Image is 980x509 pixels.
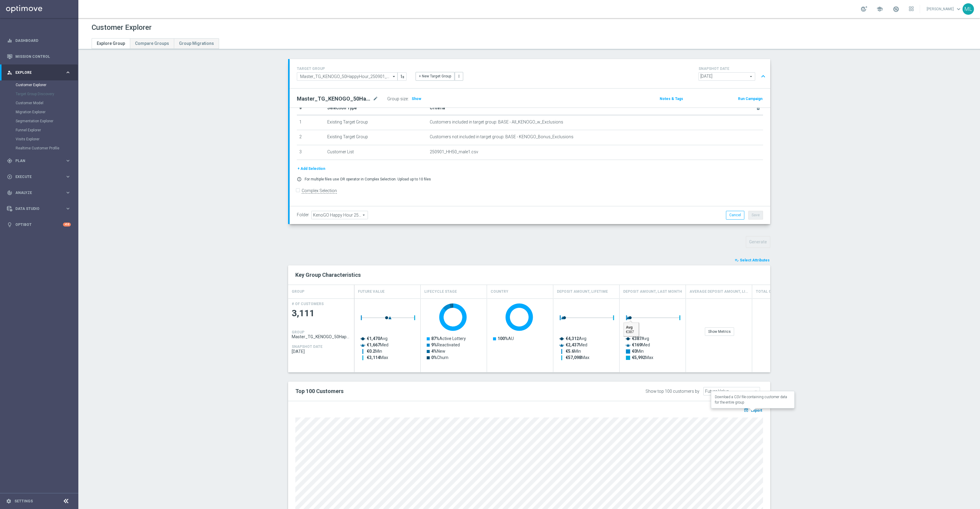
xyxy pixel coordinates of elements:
[297,115,325,130] td: 1
[358,286,385,297] h4: Future Value
[16,83,63,87] a: Customer Explorer
[16,144,78,153] div: Realtime Customer Profile
[97,41,125,46] span: Explore Group
[7,190,71,195] div: track_changes Analyze keyboard_arrow_right
[297,130,325,145] td: 2
[302,188,337,194] label: Complex Selection
[431,349,437,354] tspan: 4%
[457,74,461,78] i: more_vert
[632,336,642,341] tspan: €387
[65,70,71,75] i: keyboard_arrow_right
[7,190,65,195] div: Analyze
[179,41,214,46] span: Group Migrations
[297,95,372,102] h2: Master_TG_KENOGO_50HappyHour_250901_men
[7,38,71,43] button: equalizer Dashboard
[498,336,514,341] text: AU
[566,349,581,354] text: Min
[743,406,763,414] button: open_in_browser Export
[292,330,304,334] h4: GROUP
[7,48,71,64] div: Mission Control
[325,145,427,160] td: Customer List
[16,126,78,135] div: Funnel Explorer
[367,336,388,341] text: Avg
[431,355,437,360] tspan: 0%
[325,115,427,130] td: Existing Target Group
[632,349,637,354] tspan: €0
[367,336,380,341] tspan: €1,470
[7,158,71,163] div: gps_fixed Plan keyboard_arrow_right
[416,72,454,80] button: + New Target Group
[632,349,644,354] text: Min
[632,355,645,360] tspan: €5,992
[566,355,589,360] text: Max
[955,6,962,12] span: keyboard_arrow_down
[632,342,650,347] text: Med
[623,286,682,297] h4: Deposit Amount, Last Month
[424,286,457,297] h4: Lifecycle Stage
[734,257,770,264] button: playlist_add_check Select Attributes
[16,119,63,123] a: Segmentation Explorer
[297,165,326,172] button: + Add Selection
[430,120,563,125] span: Customers included in target group: BASE - All_KENOGO_w_Exclusions
[455,72,463,80] button: more_vert
[16,98,78,108] div: Customer Model
[7,158,65,164] div: Plan
[292,334,351,339] span: Master_TG_KENOGO_50HappyHour_250901_men
[292,308,351,319] span: 3,111
[135,41,169,46] span: Compare Groups
[645,389,699,394] div: Show top 100 customers by
[15,207,65,211] span: Data Studio
[430,105,445,110] span: Criteria
[7,38,12,43] i: equalizer
[15,33,71,48] a: Dashboard
[689,286,748,297] h4: Average Deposit Amount, Lifetime
[367,349,382,354] text: Min
[566,355,581,360] tspan: €57,098
[659,95,684,102] button: Notes & Tags
[92,38,219,49] ul: Tabs
[367,342,388,347] text: Med
[566,336,579,341] tspan: €4,312
[7,206,71,211] button: Data Studio keyboard_arrow_right
[756,106,761,111] i: delete_forever
[431,342,437,347] tspan: 9%
[367,355,388,360] text: Max
[16,80,78,89] div: Customer Explorer
[14,499,33,503] a: Settings
[325,101,427,115] th: Selection Type
[7,70,71,75] div: person_search Explore keyboard_arrow_right
[295,388,564,395] h2: Top 100 Customers
[297,145,325,160] td: 3
[16,108,78,117] div: Migration Explorer
[367,349,375,354] tspan: €0.2
[391,73,397,80] i: arrow_drop_down
[297,177,302,182] i: error_outline
[735,258,739,262] i: playlist_add_check
[430,149,478,155] span: 250901_HH50_male1.csv
[292,286,304,297] h4: GROUP
[756,286,795,297] h4: Total GGR, Lifetime
[297,72,397,81] input: Select Existing or Create New
[15,159,65,163] span: Plan
[15,191,65,195] span: Analyze
[7,222,12,227] i: lightbulb
[632,336,649,341] text: Avg
[408,96,409,101] label: :
[297,67,407,71] h4: TARGET GROUP
[7,206,65,211] div: Data Studio
[632,342,642,347] tspan: €169
[431,349,445,354] text: New
[566,342,587,347] text: Med
[876,6,883,12] span: school
[412,97,421,101] span: Show
[295,271,763,279] h2: Key Group Characteristics
[65,158,71,164] i: keyboard_arrow_right
[699,67,768,71] h4: SNAPSHOT DATE
[498,336,508,341] tspan: 100%
[7,33,71,48] div: Dashboard
[7,158,12,164] i: gps_fixed
[367,342,380,347] tspan: €1,667
[292,302,324,306] h4: # OF CUSTOMERS
[367,355,380,360] tspan: €3,114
